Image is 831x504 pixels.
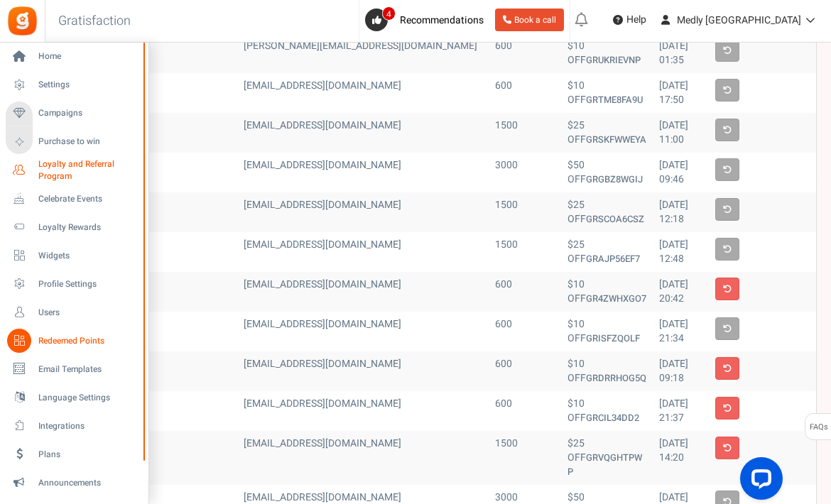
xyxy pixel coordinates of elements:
[653,272,710,312] td: [DATE] 20:42
[489,192,563,232] td: 1500
[562,272,653,312] td: $10 OFF
[586,133,646,146] strong: GRSKFWWEYA
[562,192,653,232] td: $25 OFF
[238,192,489,232] td: [EMAIL_ADDRESS][DOMAIN_NAME]
[489,232,563,272] td: 1500
[6,471,142,495] a: Announcements
[238,232,489,272] td: [EMAIL_ADDRESS][DOMAIN_NAME]
[38,79,138,91] span: Settings
[38,50,138,62] span: Home
[562,431,653,485] td: $25 OFF
[238,73,489,113] td: [EMAIL_ADDRESS][DOMAIN_NAME]
[38,392,138,404] span: Language Settings
[586,93,643,106] strong: GRTME8FA9U
[653,312,710,351] td: [DATE] 21:34
[586,212,644,226] strong: GRSCOA6CSZ
[653,192,710,232] td: [DATE] 12:18
[723,205,732,214] i: User already used the coupon
[623,13,646,27] span: Help
[607,9,652,31] a: Help
[38,250,138,262] span: Widgets
[238,153,489,192] td: [EMAIL_ADDRESS][DOMAIN_NAME]
[38,107,138,119] span: Campaigns
[6,300,142,324] a: Users
[6,187,142,211] a: Celebrate Events
[489,351,563,391] td: 600
[562,351,653,391] td: $10 OFF
[653,153,710,192] td: [DATE] 09:46
[38,420,138,432] span: Integrations
[653,113,710,153] td: [DATE] 11:00
[38,449,138,461] span: Plans
[653,33,710,73] td: [DATE] 01:35
[238,431,489,485] td: [EMAIL_ADDRESS][DOMAIN_NAME]
[489,153,563,192] td: 3000
[723,86,732,94] i: User already used the coupon
[586,371,646,385] strong: GRDRRHOG5Q
[38,335,138,347] span: Redeemed Points
[586,411,639,424] strong: GRCIL34DD2
[6,215,142,239] a: Loyalty Rewards
[489,431,563,485] td: 1500
[38,158,142,182] span: Loyalty and Referral Program
[6,158,142,182] a: Loyalty and Referral Program
[586,53,641,67] strong: GRUKRIEVNP
[723,444,732,452] i: Delete coupon and restore points
[38,193,138,205] span: Celebrate Events
[653,232,710,272] td: [DATE] 12:48
[489,113,563,153] td: 1500
[6,243,142,268] a: Widgets
[562,33,653,73] td: $10 OFF
[489,272,563,312] td: 600
[6,130,142,154] a: Purchase to win
[653,431,710,485] td: [DATE] 14:20
[567,451,642,478] strong: GRVQGHTPWP
[653,391,710,431] td: [DATE] 21:37
[809,414,828,441] span: FAQs
[6,357,142,381] a: Email Templates
[562,153,653,192] td: $50 OFF
[586,252,640,265] strong: GRAJP56EF7
[495,9,564,31] a: Book a call
[38,221,138,234] span: Loyalty Rewards
[723,46,732,55] i: User already used the coupon
[238,33,489,73] td: [PERSON_NAME][EMAIL_ADDRESS][DOMAIN_NAME]
[38,307,138,319] span: Users
[677,13,801,28] span: Medly [GEOGRAPHIC_DATA]
[6,102,142,126] a: Campaigns
[562,113,653,153] td: $25 OFF
[43,7,146,35] h3: Gratisfaction
[238,391,489,431] td: [EMAIL_ADDRESS][DOMAIN_NAME]
[6,442,142,466] a: Plans
[489,391,563,431] td: 600
[238,272,489,312] td: [EMAIL_ADDRESS][DOMAIN_NAME]
[562,312,653,351] td: $10 OFF
[6,5,38,37] img: Gratisfaction
[723,364,732,373] i: Delete coupon and restore points
[653,351,710,391] td: [DATE] 09:18
[6,329,142,353] a: Redeemed Points
[6,414,142,438] a: Integrations
[489,33,563,73] td: 600
[6,385,142,410] a: Language Settings
[6,73,142,97] a: Settings
[723,126,732,134] i: User already used the coupon
[238,351,489,391] td: [EMAIL_ADDRESS][DOMAIN_NAME]
[562,391,653,431] td: $10 OFF
[382,6,396,21] span: 4
[723,404,732,412] i: Delete coupon and restore points
[489,312,563,351] td: 600
[6,45,142,69] a: Home
[723,245,732,253] i: User already used the coupon
[38,136,138,148] span: Purchase to win
[653,73,710,113] td: [DATE] 17:50
[562,73,653,113] td: $10 OFF
[238,113,489,153] td: [EMAIL_ADDRESS][DOMAIN_NAME]
[562,232,653,272] td: $25 OFF
[238,312,489,351] td: [EMAIL_ADDRESS][DOMAIN_NAME]
[723,285,732,293] i: Delete coupon and restore points
[489,73,563,113] td: 600
[38,278,138,290] span: Profile Settings
[38,477,138,489] span: Announcements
